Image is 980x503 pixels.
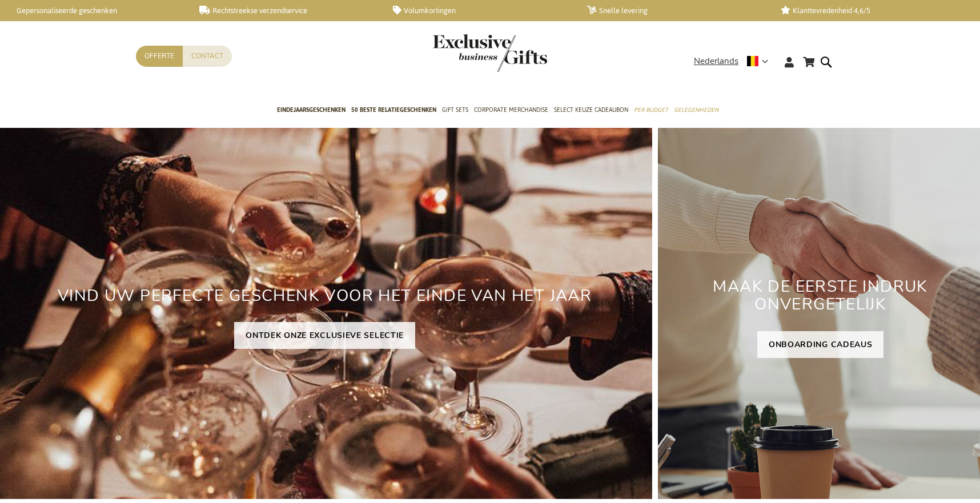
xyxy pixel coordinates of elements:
[6,6,181,15] a: Gepersonaliseerde geschenken
[351,104,436,116] span: 50 beste relatiegeschenken
[136,46,183,67] a: Offerte
[554,104,628,116] span: Select Keuze Cadeaubon
[587,6,762,15] a: Snelle levering
[433,34,490,72] a: store logo
[674,104,718,116] span: Gelegenheden
[694,55,776,68] div: Nederlands
[442,104,468,116] span: Gift Sets
[433,34,547,72] img: Exclusive Business gifts logo
[474,104,548,116] span: Corporate Merchandise
[781,6,956,15] a: Klanttevredenheid 4,6/5
[277,104,346,116] span: Eindejaarsgeschenken
[694,55,738,68] span: Nederlands
[234,322,415,349] a: ONTDEK ONZE EXCLUSIEVE SELECTIE
[757,331,884,358] a: ONBOARDING CADEAUS
[393,6,568,15] a: Volumkortingen
[183,46,232,67] a: Contact
[199,6,375,15] a: Rechtstreekse verzendservice
[634,104,668,116] span: Per Budget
